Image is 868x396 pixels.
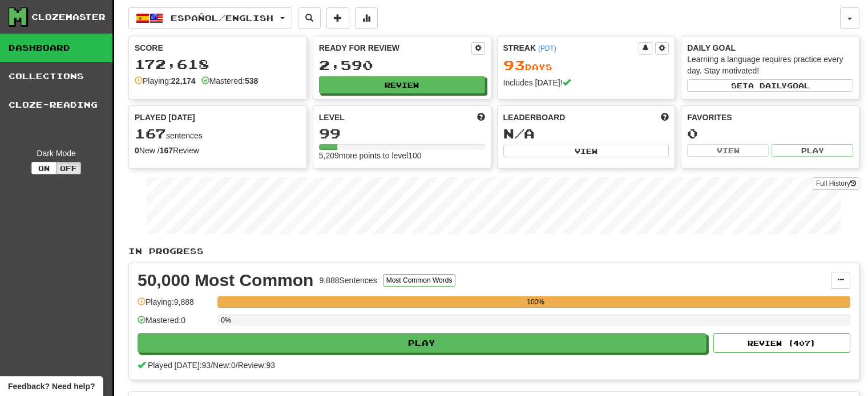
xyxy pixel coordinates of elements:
[135,42,301,54] div: Score
[138,296,212,315] div: Playing: 9,888
[748,81,787,89] span: a daily
[245,76,258,85] strong: 538
[813,177,859,190] a: Full History
[138,272,313,289] div: 50,000 Most Common
[171,76,196,85] strong: 22,174
[238,361,275,370] span: Review: 93
[503,42,639,54] div: Streak
[148,361,211,370] span: Played [DATE]: 93
[319,42,471,54] div: Ready for Review
[31,11,106,23] div: Clozemaster
[687,79,853,92] button: Seta dailygoal
[713,333,850,353] button: Review (407)
[135,146,139,155] strong: 0
[56,162,81,174] button: Off
[319,275,377,286] div: 9,888 Sentences
[128,7,292,29] button: Español/English
[236,361,238,370] span: /
[503,57,525,73] span: 93
[221,296,850,308] div: 100%
[201,75,259,87] div: Mastered:
[319,76,485,93] button: Review
[477,112,485,123] span: Score more points to level up
[661,112,669,123] span: This week in points, UTC
[135,125,166,141] span: 167
[160,146,173,155] strong: 167
[135,145,301,156] div: New / Review
[319,112,345,123] span: Level
[135,57,301,71] div: 172,618
[135,75,196,87] div: Playing:
[503,77,669,88] div: Includes [DATE]!
[138,315,212,333] div: Mastered: 0
[687,126,853,141] div: 0
[383,274,456,287] button: Most Common Words
[687,144,769,157] button: View
[171,13,273,23] span: Español / English
[319,58,485,72] div: 2,590
[687,42,853,54] div: Daily Goal
[687,54,853,76] div: Learning a language requires practice every day. Stay motivated!
[213,361,236,370] span: New: 0
[298,7,321,29] button: Search sentences
[503,112,566,123] span: Leaderboard
[503,145,669,157] button: View
[538,44,556,52] a: (PDT)
[138,333,706,353] button: Play
[135,112,195,123] span: Played [DATE]
[8,381,95,392] span: Open feedback widget
[687,112,853,123] div: Favorites
[503,58,669,73] div: Day s
[326,7,349,29] button: Add sentence to collection
[135,126,301,141] div: sentences
[128,246,859,257] p: In Progress
[355,7,378,29] button: More stats
[503,125,535,141] span: N/A
[319,126,485,141] div: 99
[9,148,104,159] div: Dark Mode
[319,150,485,161] div: 5,209 more points to level 100
[772,144,853,157] button: Play
[31,162,56,174] button: On
[211,361,213,370] span: /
